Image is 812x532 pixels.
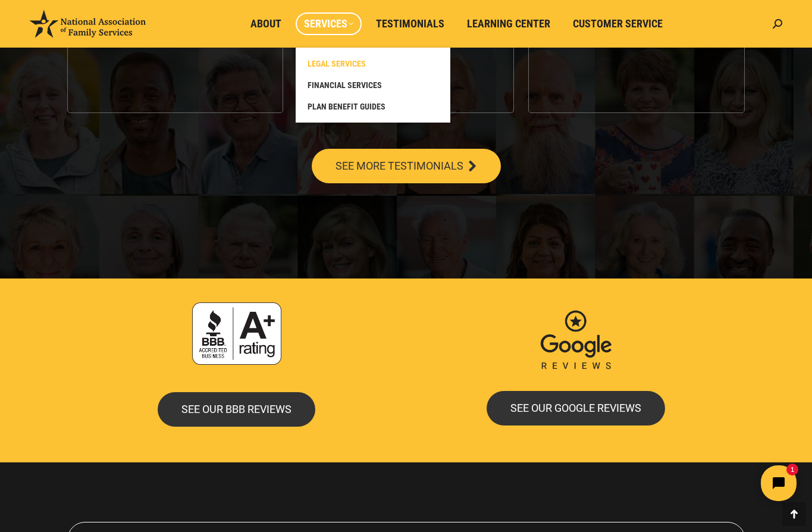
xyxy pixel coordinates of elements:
[30,10,146,37] img: National Association of Family Services
[376,17,444,30] span: Testimonials
[158,392,315,427] a: SEE OUR BBB REVIEWS
[308,101,385,112] span: PLAN BENEFIT GUIDES
[302,74,444,96] a: FINANCIAL SERVICES
[602,455,807,511] iframe: Tidio Chat
[308,80,382,90] span: FINANCIAL SERVICES
[565,12,671,35] a: Customer Service
[312,149,501,183] a: SEE MORE TESTIMONIALS
[573,17,663,30] span: Customer Service
[302,96,444,117] a: PLAN BENEFIT GUIDES
[181,404,291,415] span: SEE OUR BBB REVIEWS
[308,58,366,69] span: LEGAL SERVICES
[336,161,463,171] span: SEE MORE TESTIMONIALS
[368,12,453,35] a: Testimonials
[192,302,281,365] img: Accredited A+ with Better Business Bureau
[459,12,559,35] a: Learning Center
[302,53,444,74] a: LEGAL SERVICES
[250,17,281,30] span: About
[510,403,641,414] span: SEE OUR GOOGLE REVIEWS
[531,302,620,380] img: Google Reviews
[467,17,550,30] span: Learning Center
[487,391,665,425] a: SEE OUR GOOGLE REVIEWS
[304,17,353,30] span: Services
[242,12,290,35] a: About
